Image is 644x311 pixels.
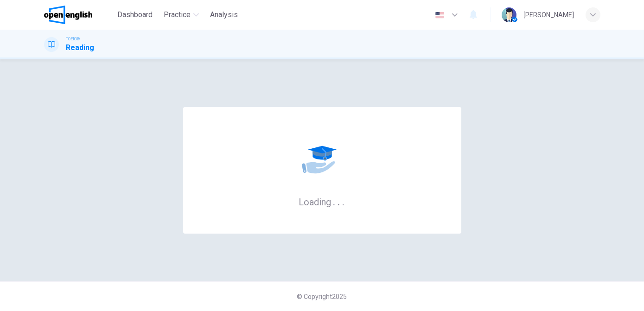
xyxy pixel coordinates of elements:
[114,6,156,23] button: Dashboard
[66,42,95,53] h1: Reading
[434,12,446,19] img: en
[297,293,347,300] span: © Copyright 2025
[524,9,574,20] div: [PERSON_NAME]
[160,6,203,23] button: Practice
[210,9,238,20] span: Analysis
[66,36,80,42] span: TOEIC®
[117,9,153,20] span: Dashboard
[44,6,93,24] img: OpenEnglish logo
[164,9,191,20] span: Practice
[333,193,336,209] h6: .
[502,7,516,22] img: Profile picture
[299,196,345,208] h6: Loading
[44,6,114,24] a: OpenEnglish logo
[342,193,345,209] h6: .
[338,193,341,209] h6: .
[206,6,242,23] button: Analysis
